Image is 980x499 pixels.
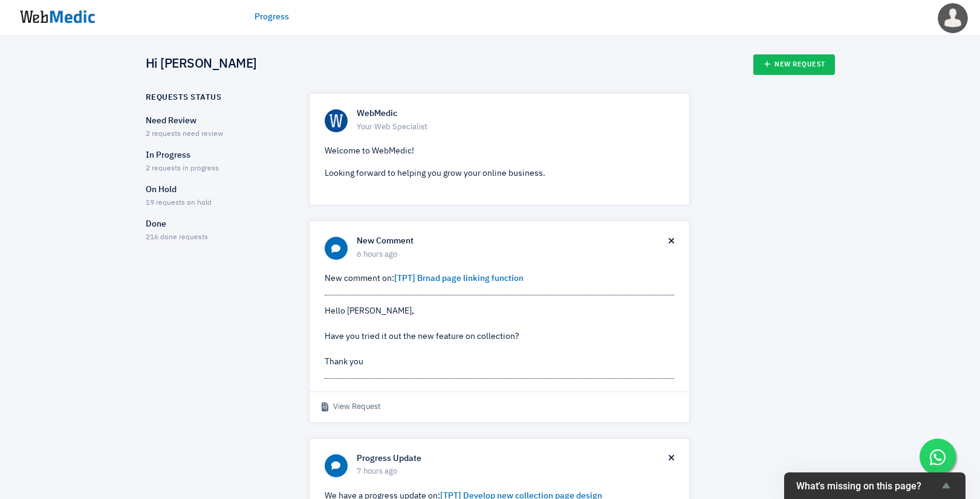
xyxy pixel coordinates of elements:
[394,274,524,283] a: [TPT] Brnad page linking function
[325,145,674,158] p: Welcome to WebMedic!
[146,130,223,138] span: 2 requests need review
[146,165,219,172] span: 2 requests in progress
[325,272,674,285] p: New comment on:
[322,401,381,413] a: View Request
[146,93,222,103] h6: Requests Status
[796,478,953,493] button: Show survey - What's missing on this page?
[357,109,674,120] h6: WebMedic
[146,184,288,196] p: On Hold
[796,480,939,492] span: What's missing on this page?
[325,167,674,180] p: Looking forward to helping you grow your online business.
[357,121,674,134] span: Your Web Specialist
[146,149,288,162] p: In Progress
[146,234,208,241] span: 216 done requests
[325,272,674,379] span: Hello [PERSON_NAME], Have you tried it out the new feature on collection? Thank you
[357,466,669,478] span: 7 hours ago
[357,236,669,247] h6: New Comment
[146,115,288,127] p: Need Review
[146,57,257,72] h4: Hi [PERSON_NAME]
[357,454,669,465] h6: Progress Update
[753,54,835,75] a: New Request
[146,199,212,207] span: 19 requests on hold
[357,249,669,261] span: 6 hours ago
[146,218,288,231] p: Done
[255,11,289,24] a: Progress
